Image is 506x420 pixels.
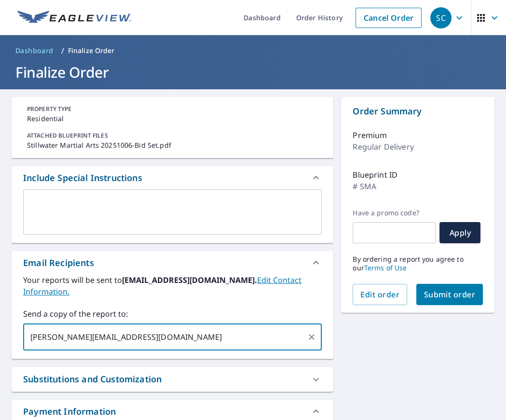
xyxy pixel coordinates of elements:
img: EV Logo [17,11,131,25]
div: Substitutions and Customization [12,367,333,392]
p: Residential [27,113,318,124]
a: Cancel Order [356,8,422,28]
label: Your reports will be sent to [23,274,322,297]
b: [EMAIL_ADDRESS][DOMAIN_NAME]. [122,275,257,285]
div: Substitutions and Customization [23,373,162,386]
div: Include Special Instructions [23,171,142,184]
span: Apply [447,227,473,238]
p: ATTACHED BLUEPRINT FILES [27,131,318,140]
p: Stillwater Martial Arts 20251006-Bid Set.pdf [27,140,318,150]
p: Blueprint ID [353,169,397,181]
button: Edit order [353,284,407,305]
div: Email Recipients [12,251,333,274]
button: Clear [305,330,318,344]
button: Apply [439,222,480,243]
label: Have a promo code? [353,209,436,217]
h1: Finalize Order [12,62,494,82]
span: Dashboard [15,46,54,56]
div: Email Recipients [23,256,94,269]
button: Submit order [416,284,483,305]
div: Payment Information [23,405,116,418]
p: Finalize Order [68,46,115,56]
a: Dashboard [12,43,57,58]
li: / [61,45,64,56]
p: Regular Delivery [353,141,413,153]
nav: breadcrumb [12,43,494,58]
a: Terms of Use [364,263,407,272]
label: Send a copy of the report to: [23,308,322,320]
p: Order Summary [353,105,483,118]
p: # SMA [353,181,376,192]
span: Edit order [360,289,399,300]
p: By ordering a report you agree to our [353,255,483,272]
div: SC [430,7,451,28]
div: Include Special Instructions [12,166,333,189]
span: Submit order [424,289,476,300]
p: Premium [353,129,387,141]
p: PROPERTY TYPE [27,105,318,113]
